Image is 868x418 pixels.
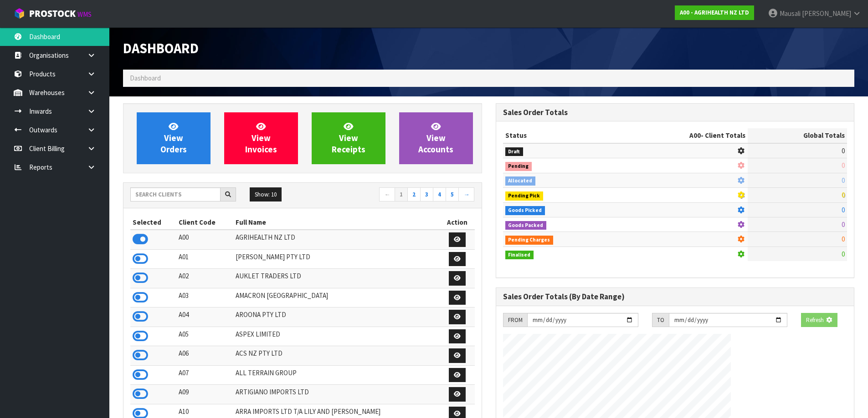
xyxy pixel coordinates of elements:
span: A00 [689,131,701,140]
th: Client Code [176,215,234,230]
a: ViewInvoices [224,112,298,164]
span: 0 [842,206,845,214]
td: AGRIHEALTH NZ LTD [233,230,440,249]
span: ProStock [29,8,76,20]
th: Action [440,215,475,230]
td: A09 [176,385,234,404]
span: View Receipts [332,121,365,155]
a: ViewOrders [137,112,211,164]
span: View Accounts [418,121,453,155]
td: AROONA PTY LTD [233,307,440,327]
a: 1 [395,187,408,202]
a: 3 [420,187,433,202]
span: Pending Charges [505,236,554,245]
button: Refresh [801,313,837,327]
a: ← [379,187,395,202]
td: A02 [176,269,234,288]
span: Allocated [505,176,536,186]
td: AMACRON [GEOGRAPHIC_DATA] [233,288,440,307]
button: Show: 10 [250,187,282,202]
th: - Client Totals [616,128,748,143]
span: 0 [842,161,845,170]
span: 0 [842,146,845,155]
a: ViewReceipts [312,112,385,164]
td: AUKLET TRADERS LTD [233,269,440,288]
a: 4 [433,187,446,202]
th: Status [503,128,617,143]
span: Pending [505,162,532,171]
span: 0 [842,176,845,185]
span: 0 [842,191,845,199]
span: View Orders [160,121,187,155]
strong: A00 - AGRIHEALTH NZ LTD [680,9,749,16]
th: Full Name [233,215,440,230]
input: Search clients [130,187,221,201]
span: Goods Packed [505,221,547,230]
span: View Invoices [245,121,277,155]
td: A00 [176,230,234,249]
span: [PERSON_NAME] [802,9,851,18]
span: Dashboard [130,74,161,82]
a: 5 [446,187,459,202]
span: Mausali [780,9,801,18]
td: ARTIGIANO IMPORTS LTD [233,385,440,404]
td: ASPEX LIMITED [233,327,440,346]
td: A03 [176,288,234,307]
nav: Page navigation [309,187,475,203]
td: A06 [176,346,234,366]
span: Finalised [505,251,534,260]
td: ALL TERRAIN GROUP [233,365,440,385]
div: FROM [503,313,527,327]
span: Pending Pick [505,191,544,201]
td: A05 [176,327,234,346]
span: 0 [842,235,845,243]
a: 2 [407,187,421,202]
a: → [458,187,474,202]
a: ViewAccounts [399,112,473,164]
td: A01 [176,249,234,269]
td: [PERSON_NAME] PTY LTD [233,249,440,269]
span: Dashboard [123,40,199,57]
h3: Sales Order Totals (By Date Range) [503,292,847,301]
div: TO [652,313,669,327]
td: ACS NZ PTY LTD [233,346,440,366]
span: Draft [505,147,524,156]
span: 0 [842,250,845,258]
span: 0 [842,220,845,229]
td: A07 [176,365,234,385]
td: A04 [176,307,234,327]
h3: Sales Order Totals [503,108,847,117]
th: Selected [130,215,176,230]
a: A00 - AGRIHEALTH NZ LTD [675,5,754,20]
small: WMS [77,10,92,19]
span: Goods Picked [505,206,545,215]
th: Global Totals [748,128,847,143]
img: cube-alt.png [14,8,25,19]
